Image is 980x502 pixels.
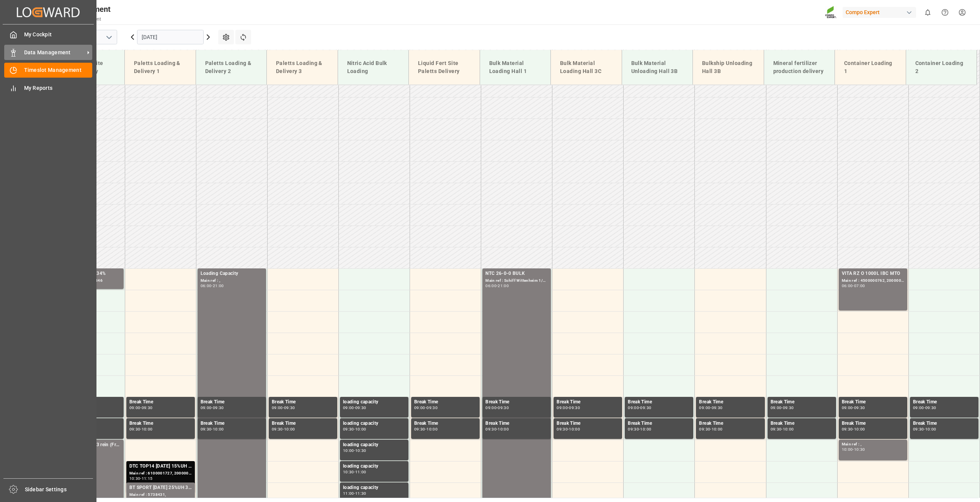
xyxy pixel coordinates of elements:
[569,427,580,431] div: 10:00
[842,398,904,406] div: Break Time
[343,420,405,427] div: loading capacity
[498,284,509,288] div: 21:00
[771,420,833,427] div: Break Time
[273,56,332,78] div: Paletts Loading & Delivery 3
[842,278,904,284] div: Main ref : 4500000762, 2000000481
[142,427,153,431] div: 10:00
[853,406,854,409] div: -
[639,427,640,431] div: -
[129,420,192,427] div: Break Time
[284,406,295,409] div: 09:30
[497,406,498,409] div: -
[913,420,975,427] div: Break Time
[103,31,114,43] button: open menu
[201,284,212,288] div: 06:00
[140,477,141,480] div: -
[557,56,616,78] div: Bulk Material Loading Hall 3C
[211,406,212,409] div: -
[628,420,690,427] div: Break Time
[343,441,405,449] div: loading capacity
[25,486,93,494] span: Sidebar Settings
[343,470,354,474] div: 10:30
[414,406,425,409] div: 09:00
[201,427,212,431] div: 09:30
[771,427,782,431] div: 09:30
[485,270,548,278] div: NTC 26-0-0 BULK
[497,284,498,288] div: -
[843,7,916,18] div: Compo Expert
[699,427,710,431] div: 09:30
[854,406,865,409] div: 09:30
[131,56,189,78] div: Paletts Loading & Delivery 1
[355,406,366,409] div: 09:30
[770,56,829,78] div: Mineral fertilizer production delivery
[272,398,334,406] div: Break Time
[771,406,782,409] div: 09:00
[343,449,354,452] div: 10:00
[913,398,975,406] div: Break Time
[129,406,140,409] div: 09:00
[142,406,153,409] div: 09:30
[925,427,936,431] div: 10:00
[936,4,954,21] button: Help Center
[4,80,92,95] a: My Reports
[343,463,405,470] div: loading capacity
[283,427,284,431] div: -
[710,406,711,409] div: -
[710,427,711,431] div: -
[344,56,403,78] div: Nitric Acid Bulk Loading
[557,420,619,427] div: Break Time
[24,84,93,92] span: My Reports
[24,66,93,74] span: Timeslot Management
[913,427,924,431] div: 09:30
[272,406,283,409] div: 09:00
[355,427,366,431] div: 10:00
[140,406,141,409] div: -
[354,406,355,409] div: -
[843,5,919,19] button: Compo Expert
[211,427,212,431] div: -
[201,420,263,427] div: Break Time
[343,492,354,495] div: 11:00
[771,398,833,406] div: Break Time
[426,406,438,409] div: 09:30
[640,427,651,431] div: 10:00
[913,406,924,409] div: 09:00
[354,470,355,474] div: -
[699,56,758,78] div: Bulkship Unloading Hall 3B
[355,492,366,495] div: 11:30
[842,406,853,409] div: 09:00
[129,477,140,480] div: 10:30
[854,448,865,451] div: 10:30
[557,398,619,406] div: Break Time
[712,427,723,431] div: 10:00
[213,427,224,431] div: 10:00
[201,278,263,284] div: Main ref : ,
[854,284,865,288] div: 07:00
[842,284,853,288] div: 06:00
[783,406,794,409] div: 09:30
[925,406,936,409] div: 09:30
[628,406,639,409] div: 09:00
[272,427,283,431] div: 09:30
[557,406,568,409] div: 09:00
[343,427,354,431] div: 09:30
[781,406,782,409] div: -
[640,406,651,409] div: 09:30
[355,449,366,452] div: 10:30
[557,427,568,431] div: 09:30
[24,49,85,57] span: Data Management
[129,484,192,492] div: BT SPORT [DATE] 25%UH 3M FOL 25 INT MSE;EST MF BS KR 13-40-0 FOL 20 INT MSE;EST PL KR 18-24-5 FOL...
[568,427,569,431] div: -
[129,463,192,470] div: DTC TOP14 [DATE] 15%UH 3M 25kg(x42) INT
[355,470,366,474] div: 11:00
[201,406,212,409] div: 09:00
[842,441,904,448] div: Main ref : ,
[354,449,355,452] div: -
[568,406,569,409] div: -
[569,406,580,409] div: 09:30
[853,427,854,431] div: -
[129,427,140,431] div: 09:30
[485,406,497,409] div: 09:00
[137,30,204,44] input: DD.MM.YYYY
